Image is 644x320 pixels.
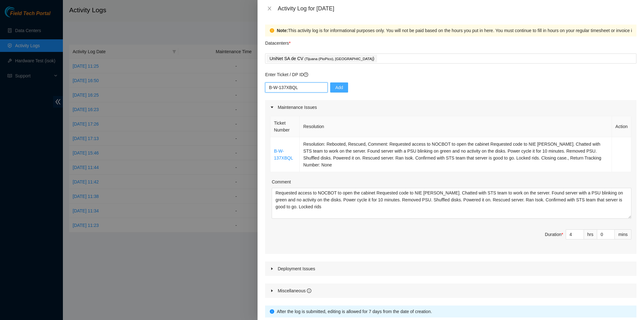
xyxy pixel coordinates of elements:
[545,231,563,238] div: Duration
[267,6,272,11] span: close
[269,55,374,62] p: UniNet SA de CV )
[265,36,291,47] p: Datacenters
[274,149,293,160] a: B-W-137XBQL
[265,100,636,115] div: Maintenance Issues
[265,6,274,12] button: Close
[330,82,348,93] button: Add
[272,178,291,185] label: Comment
[335,84,343,91] span: Add
[277,27,288,34] strong: Note:
[270,267,274,271] span: caret-right
[272,188,631,219] textarea: Comment
[300,116,612,137] th: Resolution
[584,229,597,239] div: hrs
[615,229,631,239] div: mins
[270,116,300,137] th: Ticket Number
[612,116,631,137] th: Action
[304,72,308,77] span: question-circle
[265,71,636,78] p: Enter Ticket / DP ID
[278,287,311,294] div: Miscellaneous
[304,57,373,61] span: ( Tijuana (PioPico), [GEOGRAPHIC_DATA]
[270,309,274,314] span: info-circle
[277,308,632,315] div: After the log is submitted, editing is allowed for 7 days from the date of creation.
[307,289,311,293] span: info-circle
[265,261,636,276] div: Deployment Issues
[278,5,636,12] div: Activity Log for [DATE]
[265,284,636,298] div: Miscellaneous info-circle
[300,137,612,172] td: Resolution: Rebooted, Rescued, Comment: Requested access to NOCBOT to open the cabinet Requested ...
[270,28,274,33] span: exclamation-circle
[270,105,274,109] span: caret-right
[270,289,274,293] span: caret-right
